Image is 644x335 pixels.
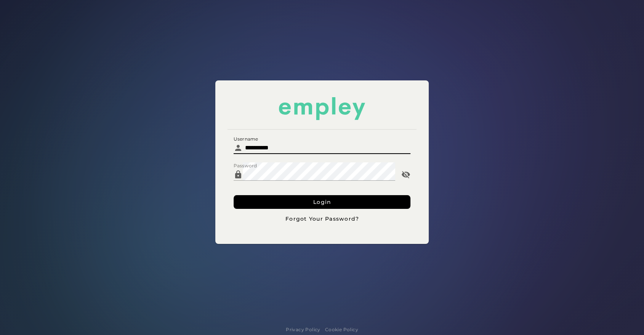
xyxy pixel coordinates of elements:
[234,212,410,226] button: Forgot Your Password?
[286,326,320,333] a: Privacy Policy
[401,170,410,179] i: Password appended action
[325,326,358,333] a: Cookie Policy
[234,195,410,209] button: Login
[313,199,332,205] span: Login
[285,215,359,222] span: Forgot Your Password?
